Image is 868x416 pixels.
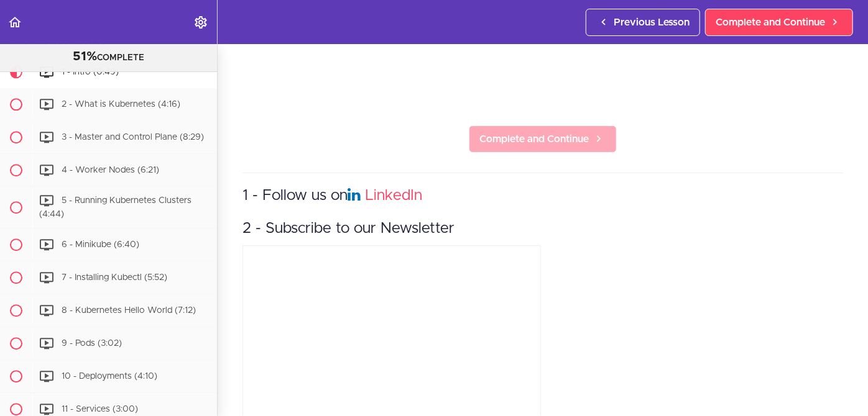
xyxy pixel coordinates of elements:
svg: Settings Menu [193,15,208,30]
a: LinkedIn [365,188,422,203]
span: Complete and Continue [479,132,589,147]
span: 7 - Installing Kubectl (5:52) [62,273,167,281]
span: 2 - What is Kubernetes (4:16) [62,99,180,108]
h3: 1 - Follow us on [242,186,843,206]
span: 10 - Deployments (4:10) [62,371,157,380]
a: Complete and Continue [469,125,617,153]
a: Complete and Continue [705,9,853,36]
a: Previous Lesson [586,9,700,36]
span: 51% [73,50,97,63]
span: 11 - Services (3:00) [62,404,138,413]
h3: 2 - Subscribe to our Newsletter [242,219,843,239]
span: Previous Lesson [614,15,690,30]
span: 3 - Master and Control Plane (8:29) [62,132,204,141]
span: 8 - Kubernetes Hello World (7:12) [62,305,196,314]
span: 5 - Running Kubernetes Clusters (4:44) [39,196,192,219]
span: 9 - Pods (3:02) [62,338,122,347]
div: COMPLETE [16,49,201,65]
span: 6 - Minikube (6:40) [62,240,139,248]
svg: Back to course curriculum [7,15,22,30]
span: Complete and Continue [716,15,825,30]
span: 4 - Worker Nodes (6:21) [62,165,159,174]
